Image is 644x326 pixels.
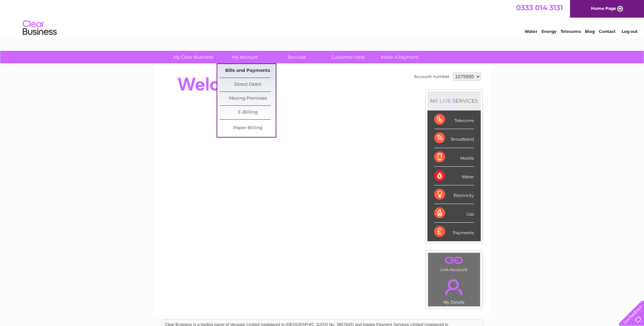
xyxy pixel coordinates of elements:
[162,4,483,33] div: Clear Business is a trading name of Verastar Limited (registered in [GEOGRAPHIC_DATA] No. 3667643...
[220,78,276,91] a: Direct Debit
[516,3,563,12] a: 0333 014 3131
[428,252,480,274] td: Link Account
[428,273,480,307] td: My Details
[434,204,474,223] div: Gas
[541,29,556,34] a: Energy
[412,71,451,82] td: Account number
[430,275,478,299] a: .
[434,223,474,241] div: Payments
[372,51,428,63] a: Make A Payment
[585,29,595,34] a: Blog
[434,185,474,204] div: Electricity
[525,29,537,34] a: Water
[434,167,474,185] div: Water
[430,254,478,266] a: .
[269,51,325,63] a: Services
[427,91,481,110] div: MY SERVICES
[220,92,276,105] a: Moving Premises
[622,29,638,34] a: Log out
[599,29,615,34] a: Contact
[434,148,474,167] div: Mobile
[22,18,57,38] img: logo.png
[220,64,276,78] a: Bills and Payments
[220,121,276,135] a: Paper Billing
[217,51,273,63] a: My Account
[438,98,453,104] div: LIVE
[165,51,221,63] a: My Clear Business
[320,51,376,63] a: Customer Help
[220,106,276,119] a: E-Billing
[560,29,581,34] a: Telecoms
[434,129,474,148] div: Broadband
[434,110,474,129] div: Telecoms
